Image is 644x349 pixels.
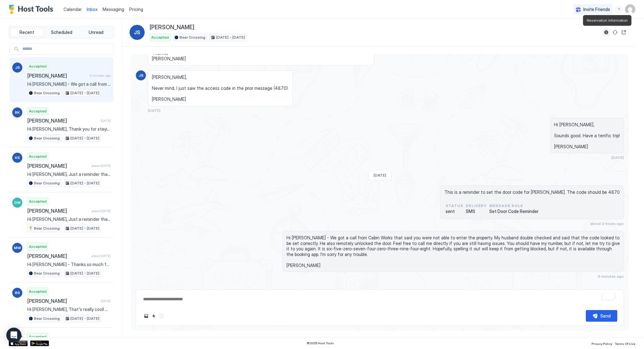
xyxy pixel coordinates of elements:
[14,245,21,251] span: MW
[611,155,624,160] span: [DATE]
[27,216,111,222] span: Hi [PERSON_NAME], Just a reminder that your check-out is [DATE] at 10AM. Before you check out, pl...
[489,203,539,209] span: Message Rule
[70,180,99,186] span: [DATE] - [DATE]
[150,312,158,320] button: Quick reply
[29,154,47,159] span: Accepted
[444,189,620,195] span: This is a reminder to set the door code for [PERSON_NAME]. The code should be 4870
[15,290,20,296] span: BS
[103,7,124,12] span: Messaging
[34,270,60,276] span: Bear Crossing
[34,316,60,321] span: Bear Crossing
[27,117,98,124] span: [PERSON_NAME]
[590,221,624,226] span: about 3 hours ago
[600,313,611,319] div: Send
[101,119,111,123] span: [DATE]
[142,293,617,305] textarea: To enrich screen reader interactions, please activate Accessibility in Grammarly extension settings
[565,284,624,292] button: Scheduled Messages
[9,26,114,38] div: tab-group
[446,203,463,209] span: status
[87,7,97,12] span: Inbox
[92,254,111,258] span: about [DATE]
[152,74,289,102] span: [PERSON_NAME], Never mind, I just saw the access code in the prior message (4870). [PERSON_NAME]
[27,298,98,304] span: [PERSON_NAME]
[103,6,124,13] a: Messaging
[611,29,619,36] button: Sync reservation
[89,30,103,35] span: Unread
[586,310,617,322] button: Send
[466,203,487,209] span: Delivery
[27,81,111,87] span: Hi [PERSON_NAME] - We got a call from Cabin Works that said you were not able to enter the proper...
[615,342,635,346] span: Terms Of Use
[10,28,44,37] button: Recent
[29,244,47,249] span: Accepted
[27,253,89,259] span: [PERSON_NAME]
[180,35,205,40] span: Bear Crossing
[34,180,60,186] span: Bear Crossing
[34,90,60,96] span: Bear Crossing
[598,274,624,279] span: 6 minutes ago
[615,6,623,13] div: menu
[20,44,113,54] input: Input Field
[29,289,47,294] span: Accepted
[148,108,160,113] span: [DATE]
[446,209,463,214] span: sent
[29,108,47,114] span: Accepted
[9,341,28,346] div: App Store
[150,24,194,31] span: [PERSON_NAME]
[70,270,99,276] span: [DATE] - [DATE]
[45,28,78,37] button: Scheduled
[29,199,47,204] span: Accepted
[70,135,99,141] span: [DATE] - [DATE]
[34,226,60,231] span: Bear Crossing
[34,135,60,141] span: Bear Crossing
[15,65,20,70] span: JS
[466,209,487,214] span: SMS
[90,74,111,78] span: 6 minutes ago
[587,18,628,23] span: Reservation information
[30,341,49,346] a: Google Play Store
[602,29,610,36] button: Reservation information
[615,340,635,346] a: Terms Of Use
[27,73,87,79] span: [PERSON_NAME]
[583,7,610,12] span: Invite Friends
[15,110,20,115] span: BK
[374,173,386,177] span: [DATE]
[70,316,99,321] span: [DATE] - [DATE]
[625,4,635,14] div: User profile
[142,312,150,320] button: Upload image
[591,340,612,346] a: Privacy Policy
[27,172,111,177] span: Hi [PERSON_NAME], Just a reminder that your check-out is [DATE] at 10AM. Before you check out, pl...
[489,209,539,214] span: Set Door Code Reminder
[139,73,143,78] span: JS
[51,30,72,35] span: Scheduled
[286,235,620,268] span: Hi [PERSON_NAME] - We got a call from Cabin Works that said you were not able to enter the proper...
[87,6,97,13] a: Inbox
[27,208,89,214] span: [PERSON_NAME]
[27,163,89,169] span: [PERSON_NAME]
[9,5,56,14] a: Host Tools Logo
[151,35,169,40] span: Accepted
[27,126,111,132] span: Hi [PERSON_NAME], Thank you for staying! I’m glad you enjoyed your time. Safe travels home, and I...
[29,334,47,340] span: Accepted
[64,6,82,13] a: Calendar
[27,262,111,267] span: Hi [PERSON_NAME] - Thanks so much for staying with us. Hope you had a great stay. [PERSON_NAME]
[6,328,21,343] div: Open Intercom Messenger
[620,29,628,36] button: Open reservation
[79,28,113,37] button: Unread
[19,30,34,35] span: Recent
[27,307,111,312] span: Hi [PERSON_NAME], That's really cool! We've never seen a bear up there, but we know they are arou...
[134,29,140,36] span: JS
[591,342,612,346] span: Privacy Policy
[101,299,111,303] span: [DATE]
[14,200,21,205] span: DW
[29,63,47,69] span: Accepted
[15,155,20,161] span: KS
[92,164,111,168] span: about [DATE]
[70,226,99,231] span: [DATE] - [DATE]
[307,341,334,345] span: © 2025 Host Tools
[92,209,111,213] span: about [DATE]
[129,7,143,12] span: Pricing
[64,7,82,12] span: Calendar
